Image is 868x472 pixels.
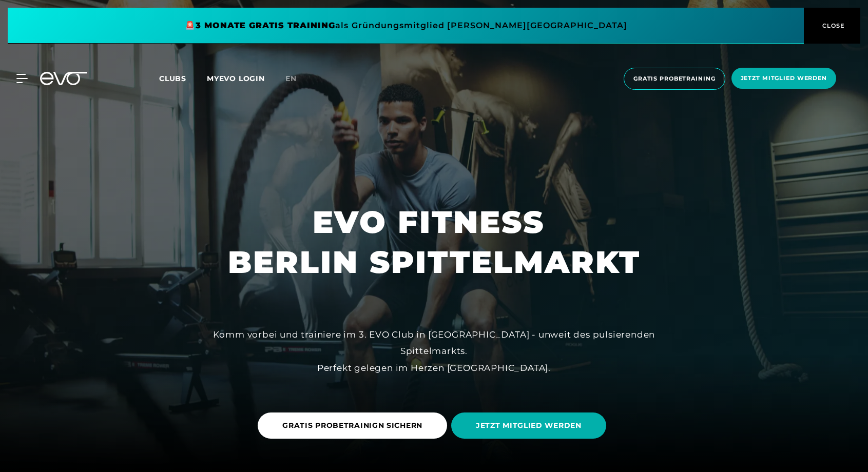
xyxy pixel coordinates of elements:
[159,73,207,83] a: Clubs
[282,420,422,431] span: GRATIS PROBETRAINIGN SICHERN
[621,68,728,90] a: Gratis Probetraining
[285,74,297,83] span: en
[476,420,582,431] span: JETZT MITGLIED WERDEN
[159,74,186,83] span: Clubs
[207,74,265,83] a: MYEVO LOGIN
[203,326,665,376] div: Komm vorbei und trainiere im 3. EVO Club in [GEOGRAPHIC_DATA] - unweit des pulsierenden Spittelma...
[285,73,309,85] a: en
[804,8,860,44] button: CLOSE
[258,405,451,446] a: GRATIS PROBETRAINIGN SICHERN
[820,21,845,30] span: CLOSE
[633,74,716,83] span: Gratis Probetraining
[728,68,839,90] a: Jetzt Mitglied werden
[741,74,827,83] span: Jetzt Mitglied werden
[228,202,641,282] h1: EVO FITNESS BERLIN SPITTELMARKT
[451,405,610,446] a: JETZT MITGLIED WERDEN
